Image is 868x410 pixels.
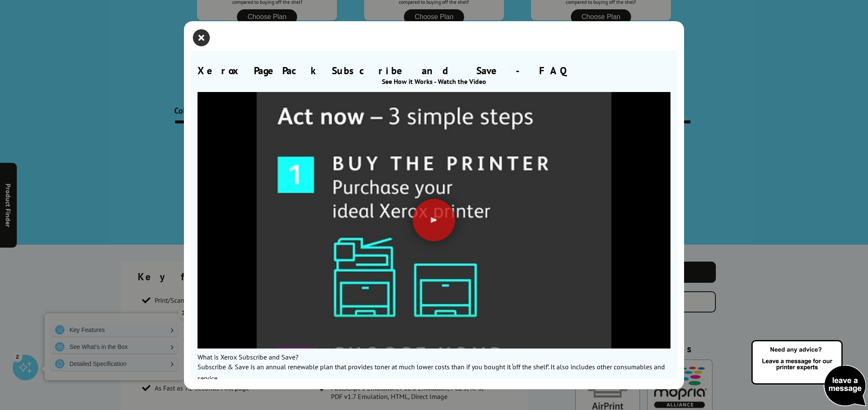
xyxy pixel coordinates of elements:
div: See How it Works - Watch the Video [198,77,670,86]
p: Subscribe & Save is an annual renewable plan that provides toner at much lower costs than if you ... [198,361,670,384]
img: Open Live Chat window [749,339,868,408]
h3: Xerox PagePack Subscribe and Save - FAQ [198,64,670,77]
button: close modal [195,31,208,44]
div: What is Xerox Subscribe and Save? [198,353,670,361]
img: Play [198,45,670,400]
